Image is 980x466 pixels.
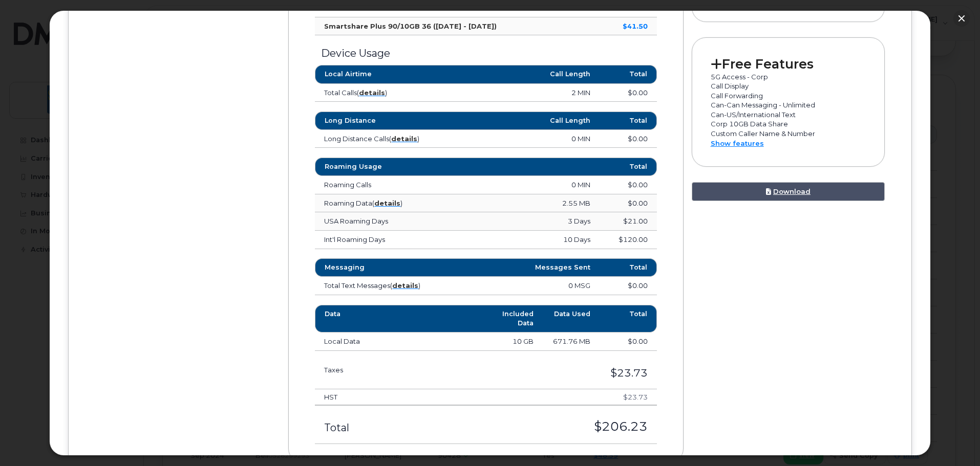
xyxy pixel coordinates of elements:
th: Roaming Usage [315,158,457,176]
th: Data [315,305,486,333]
th: Messaging [315,258,457,277]
th: Included Data [486,305,543,333]
th: Long Distance [315,112,457,130]
th: Total [600,258,656,277]
td: $0.00 [600,130,656,148]
a: Download [692,182,885,201]
td: 2.55 MB [457,194,600,213]
th: Data Used [543,305,600,333]
td: 10 Days [457,231,600,249]
p: Corp 10GB Data Share [711,119,866,129]
span: ( ) [389,135,419,143]
td: $120.00 [600,231,656,249]
h3: Taxes [324,366,434,373]
h3: $206.23 [453,420,647,433]
span: ( ) [390,281,420,290]
td: 671.76 MB [543,332,600,351]
td: Roaming Calls [315,176,457,194]
a: details [374,199,400,207]
td: 10 GB [486,332,543,351]
td: 3 Days [457,212,600,231]
a: Show features [711,139,764,147]
td: Roaming Data [315,194,457,213]
td: Int'l Roaming Days [315,231,457,249]
td: USA Roaming Days [315,212,457,231]
td: Local Data [315,332,486,351]
h3: $23.73 [453,367,647,379]
p: Custom Caller Name & Number [711,129,866,139]
td: Long Distance Calls [315,130,457,148]
h3: Total [324,422,434,433]
span: ( ) [372,199,402,207]
th: Messages Sent [457,258,600,277]
a: details [391,135,417,143]
td: Total Text Messages [315,277,457,295]
td: 0 MIN [457,130,600,148]
a: details [392,281,418,290]
th: Call Length [457,112,600,130]
td: 0 MIN [457,176,600,194]
td: $21.00 [600,212,656,231]
th: Total [600,305,656,333]
td: $0.00 [600,194,656,213]
h4: $23.73 [470,393,648,401]
th: Total [600,112,656,130]
th: Total [600,158,656,176]
h4: HST [324,393,451,401]
td: 0 MSG [457,277,600,295]
td: $0.00 [600,332,656,351]
td: $0.00 [600,277,656,295]
td: $0.00 [600,176,656,194]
